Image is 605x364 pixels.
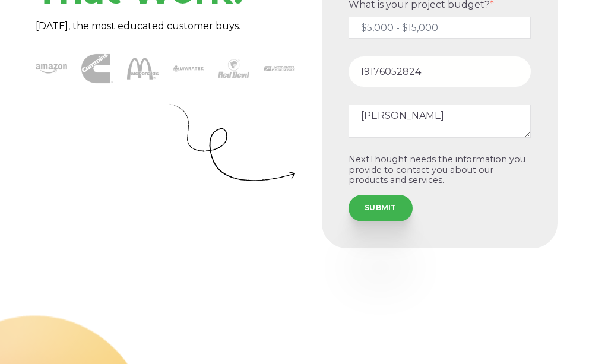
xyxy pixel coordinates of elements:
input: Phone number* [349,56,531,87]
input: SUBMIT [349,195,413,221]
span: [DATE], the most educated customer buys. [36,20,240,31]
img: Curly Arrow [169,103,296,181]
img: McDonalds 1 [127,53,159,84]
textarea: [PERSON_NAME] [349,105,531,138]
img: Red Devil [218,53,249,84]
img: amazon-1 [36,53,67,84]
img: USPS [264,53,295,84]
img: Waratek logo [173,53,204,84]
img: Cummins [81,53,113,84]
p: NextThought needs the information you provide to contact you about our products and services. [349,154,531,185]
